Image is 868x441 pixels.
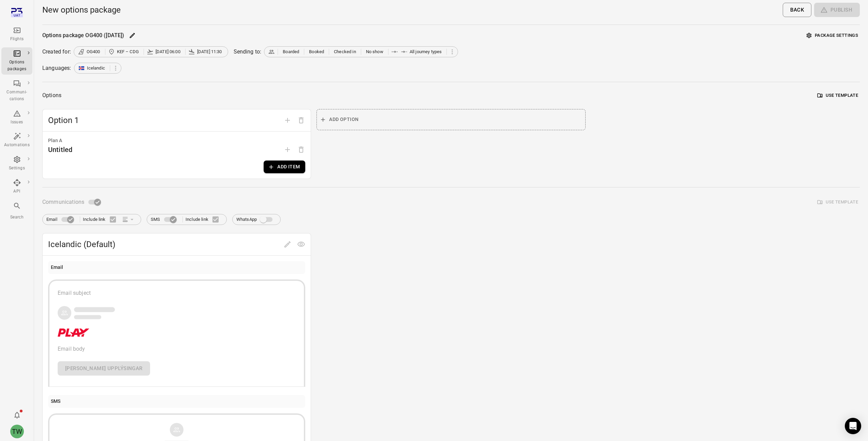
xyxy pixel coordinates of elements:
[234,48,262,56] div: Sending to:
[1,130,32,151] a: Automations
[1,24,32,45] a: Flights
[48,115,281,126] span: Option 1
[4,165,30,172] div: Settings
[51,264,63,271] div: Email
[48,144,72,155] div: Untitled
[42,197,84,207] span: Communications
[42,64,71,72] div: Languages:
[1,107,32,128] a: Issues
[46,213,77,226] label: Email
[42,48,71,56] div: Created for:
[42,4,121,15] h1: New options package
[264,46,458,57] div: BoardedBookedChecked inNo showAll journey types
[8,422,27,441] button: Tony Wang
[294,241,308,247] span: Preview
[4,119,30,126] div: Issues
[1,177,32,197] a: API
[264,161,305,173] button: Add item
[117,48,139,55] span: KEF – CDG
[294,117,308,123] span: Delete option
[845,418,861,434] div: Open Intercom Messenger
[197,48,222,55] span: [DATE] 11:30
[156,48,180,55] span: [DATE] 06:00
[1,47,32,75] a: Options packages
[281,241,294,247] span: Edit
[4,36,30,43] div: Flights
[236,213,277,226] label: WhatsApp integration not set up. Contact Plan3 to enable this feature
[1,200,32,223] button: Search
[309,48,324,55] span: Booked
[4,59,30,73] div: Options packages
[127,30,137,41] button: Edit
[783,3,811,17] button: Back
[4,142,30,149] div: Automations
[10,408,24,422] button: Notifications
[87,48,100,55] span: OG400
[4,188,30,195] div: API
[1,77,32,105] a: Communi-cations
[281,117,294,123] span: Add option
[4,214,30,221] div: Search
[87,65,105,72] span: Icelandic
[186,212,223,227] label: Include link
[1,153,32,174] a: Settings
[151,213,180,226] label: SMS
[42,31,124,40] div: Options package OG400 ([DATE])
[4,89,30,103] div: Communi-cations
[74,63,121,74] div: Icelandic
[281,146,294,153] span: Add plan
[10,425,24,438] div: TW
[51,398,60,405] div: SMS
[816,90,860,101] button: Use template
[48,239,281,250] span: Icelandic (Default)
[410,48,442,55] span: All journey types
[366,48,383,55] span: No show
[48,137,305,145] div: Plan A
[334,48,356,55] span: Checked in
[42,91,61,100] div: Options
[805,30,860,41] button: Package settings
[83,212,120,227] label: Include link
[283,48,299,55] span: Boarded
[294,146,308,153] span: Options need to have at least one plan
